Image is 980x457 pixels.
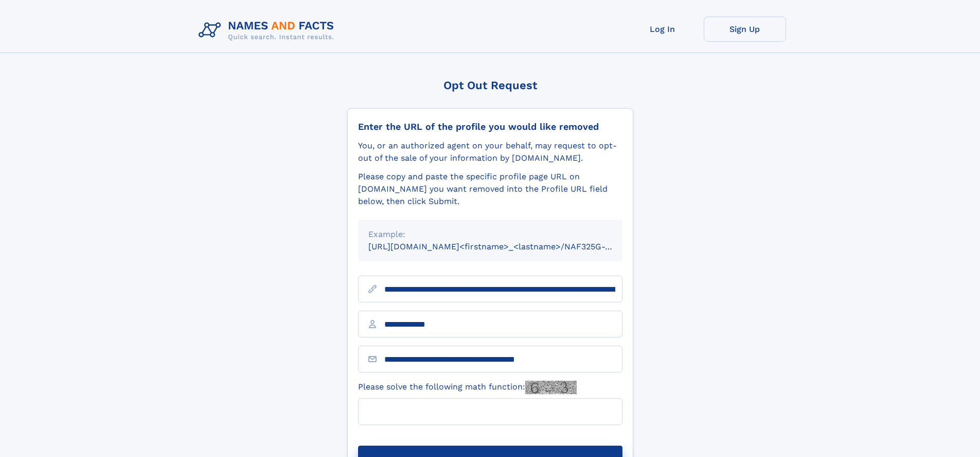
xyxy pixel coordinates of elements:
[358,381,577,394] label: Please solve the following math function:
[194,16,343,44] img: Logo Names and Facts
[704,16,786,42] a: Sign Up
[368,242,642,251] small: [URL][DOMAIN_NAME]<firstname>_<lastname>/NAF325G-xxxxxxxx
[347,79,633,92] div: Opt Out Request
[358,121,622,132] div: Enter the URL of the profile you would like removed
[358,171,622,208] div: Please copy and paste the specific profile page URL on [DOMAIN_NAME] you want removed into the Pr...
[368,228,612,241] div: Example:
[621,16,704,42] a: Log In
[358,140,622,164] div: You, or an authorized agent on your behalf, may request to opt-out of the sale of your informatio...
